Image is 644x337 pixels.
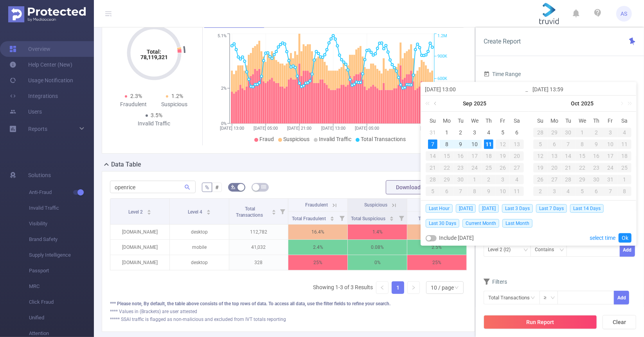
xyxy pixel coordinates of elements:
[482,115,496,127] th: Thu
[561,117,576,124] span: Tu
[619,233,631,243] a: Ok
[576,163,590,172] div: 22
[589,162,603,174] td: October 23, 2025
[456,140,466,149] div: 9
[482,150,496,162] td: September 18, 2025
[218,34,227,39] tspan: 5.1%
[468,151,482,161] div: 17
[603,151,617,161] div: 17
[215,184,219,190] span: #
[581,96,595,111] a: 2025
[603,138,617,150] td: October 10, 2025
[392,282,404,294] a: 1
[396,212,407,224] i: Filter menu
[533,128,547,137] div: 28
[496,117,510,124] span: Fr
[468,187,482,196] div: 8
[589,128,603,137] div: 2
[533,115,547,127] th: Sun
[424,96,434,111] a: Last year (Control + left)
[231,185,236,189] i: icon: bg-colors
[426,174,440,185] td: September 28, 2025
[547,185,561,197] td: November 3, 2025
[321,126,345,131] tspan: [DATE] 13:00
[454,151,468,161] div: 16
[147,208,151,213] div: Sort
[488,243,516,256] div: Level 2 (l2)
[426,150,440,162] td: September 14, 2025
[272,212,276,214] i: icon: caret-down
[29,247,94,263] span: Supply Intelligence
[547,174,561,185] td: October 27, 2025
[206,212,210,214] i: icon: caret-down
[589,187,603,196] div: 6
[442,128,452,137] div: 1
[533,185,547,197] td: November 2, 2025
[428,128,437,137] div: 31
[426,204,453,213] span: Last Hour
[603,128,617,137] div: 3
[440,115,454,127] th: Mon
[589,151,603,161] div: 16
[133,120,174,128] div: Invalid Traffic
[496,138,510,150] td: September 12, 2025
[547,187,561,196] div: 3
[621,6,628,22] span: AS
[547,163,561,172] div: 20
[319,136,352,142] span: Invalid Traffic
[454,174,468,185] td: September 30, 2025
[620,243,635,257] button: Add
[411,285,416,290] i: icon: right
[205,184,209,190] span: %
[28,167,51,183] span: Solutions
[496,115,510,127] th: Fri
[576,150,590,162] td: October 15, 2025
[454,138,468,150] td: September 9, 2025
[130,93,142,99] span: 2.3%
[576,128,590,137] div: 1
[510,174,524,185] td: October 4, 2025
[547,162,561,174] td: October 20, 2025
[510,185,524,197] td: October 11, 2025
[589,138,603,150] td: October 9, 2025
[603,127,617,138] td: October 3, 2025
[603,175,617,184] div: 31
[128,209,144,215] span: Level 2
[617,162,631,174] td: October 25, 2025
[426,117,440,124] span: Su
[547,150,561,162] td: October 13, 2025
[305,202,328,208] span: Fraudulent
[510,150,524,162] td: September 20, 2025
[206,208,211,213] div: Sort
[454,150,468,162] td: September 16, 2025
[470,140,479,149] div: 10
[364,202,387,208] span: Suspicious
[431,282,454,294] div: 10 / page
[440,127,454,138] td: September 1, 2025
[589,163,603,172] div: 23
[188,209,203,215] span: Level 4
[589,174,603,185] td: October 30, 2025
[603,150,617,162] td: October 17, 2025
[547,151,561,161] div: 13
[561,162,576,174] td: October 21, 2025
[380,285,385,290] i: icon: left
[614,291,629,304] button: Add
[29,279,94,294] span: MRC
[576,162,590,174] td: October 22, 2025
[440,138,454,150] td: September 8, 2025
[426,138,440,150] td: September 7, 2025
[510,117,524,124] span: Sa
[110,181,196,193] input: Search...
[440,150,454,162] td: September 15, 2025
[603,185,617,197] td: November 7, 2025
[147,49,161,55] tspan: Total:
[589,115,603,127] th: Thu
[576,187,590,196] div: 5
[496,127,510,138] td: September 5, 2025
[171,93,183,99] span: 1.2%
[617,140,631,149] div: 11
[9,57,72,72] a: Help Center (New)
[484,315,597,329] button: Run Report
[440,174,454,185] td: September 29, 2025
